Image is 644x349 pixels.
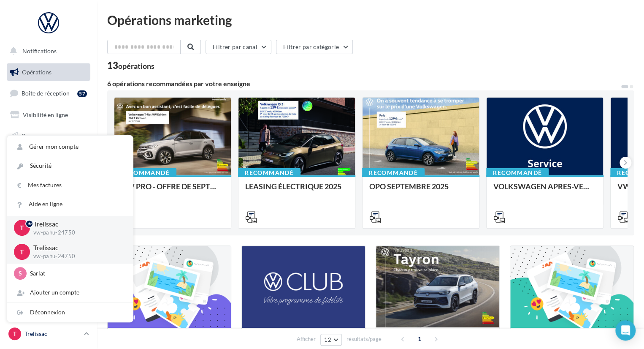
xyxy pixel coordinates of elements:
[23,111,68,118] span: Visibilité en ligne
[320,334,342,346] button: 12
[7,176,133,195] a: Mes factures
[7,283,133,302] div: Ajouter un compte
[5,127,92,145] a: Campagnes
[238,168,300,177] div: Recommandé
[118,62,154,70] div: opérations
[5,169,92,187] a: Médiathèque
[7,137,133,156] a: Gérer mon compte
[5,63,92,81] a: Opérations
[206,40,271,54] button: Filtrer par canal
[615,320,636,341] div: Open Intercom Messenger
[5,42,89,60] button: Notifications
[5,239,92,264] a: Campagnes DataOnDemand
[5,148,92,166] a: Contacts
[33,253,119,260] p: vw-pahu-24750
[7,195,133,214] a: Aide en ligne
[114,168,176,177] div: Recommandé
[33,229,119,237] p: vw-pahu-24750
[413,332,426,346] span: 1
[21,132,51,139] span: Campagnes
[5,106,92,124] a: Visibilité en ligne
[7,326,90,342] a: T Trelissac
[276,40,353,54] button: Filtrer par catégorie
[22,90,70,97] span: Boîte de réception
[107,14,634,26] div: Opérations marketing
[77,90,87,97] div: 57
[493,182,596,199] div: VOLKSWAGEN APRES-VENTE
[19,269,22,278] span: S
[107,61,154,70] div: 13
[245,182,348,199] div: LEASING ÉLECTRIQUE 2025
[486,168,549,177] div: Recommandé
[7,156,133,175] a: Sécurité
[5,211,92,236] a: PLV et print personnalisable
[24,330,81,338] p: Trelissac
[20,223,24,233] span: T
[324,336,331,343] span: 12
[362,168,425,177] div: Recommandé
[33,243,119,253] p: Trelissac
[22,68,51,76] span: Opérations
[346,335,382,343] span: résultats/page
[107,80,620,87] div: 6 opérations recommandées par votre enseigne
[297,335,316,343] span: Afficher
[5,84,92,102] a: Boîte de réception57
[20,247,24,256] span: T
[5,190,92,208] a: Calendrier
[7,303,133,322] div: Déconnexion
[13,330,16,338] span: T
[33,219,119,229] p: Trelissac
[121,182,224,199] div: VW PRO - OFFRE DE SEPTEMBRE 25
[369,182,472,199] div: OPO SEPTEMBRE 2025
[30,269,123,278] p: Sarlat
[22,47,57,55] span: Notifications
